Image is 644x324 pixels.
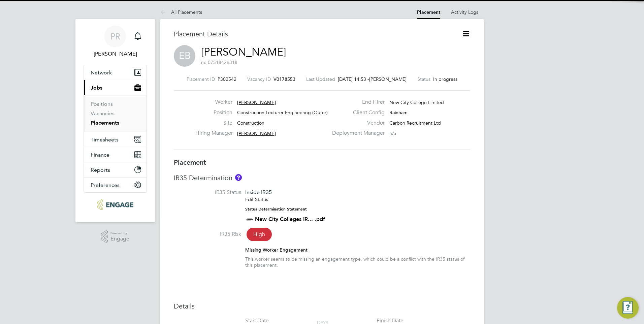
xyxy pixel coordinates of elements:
[245,247,470,253] div: Missing Worker Engagement
[237,130,276,136] span: [PERSON_NAME]
[433,76,457,82] span: In progress
[91,69,112,76] span: Network
[91,85,102,91] span: Jobs
[617,297,639,319] button: Engage Resource Center
[218,76,236,82] span: P302542
[328,109,385,116] label: Client Config
[91,167,110,173] span: Reports
[306,76,335,82] label: Last Updated
[174,231,241,238] label: IR35 Risk
[255,216,325,222] a: New City Colleges IR... .pdf
[389,120,441,126] span: Carbon Recruitment Ltd
[84,199,147,210] a: Go to home page
[110,230,129,236] span: Powered by
[110,236,129,242] span: Engage
[174,45,195,67] span: EB
[328,99,385,106] label: End Hirer
[389,130,396,136] span: n/a
[237,120,264,126] span: Construction
[84,80,147,95] button: Jobs
[174,189,241,196] label: IR35 Status
[389,109,408,116] span: Rainham
[91,110,115,117] a: Vacancies
[110,32,120,41] span: PR
[195,109,232,116] label: Position
[201,59,237,65] span: m: 07518426318
[451,9,478,15] a: Activity Logs
[245,256,470,268] div: This worker seems to be missing an engagement type, which could be a conflict with the IR35 statu...
[75,19,155,222] nav: Main navigation
[273,76,295,82] span: V0178553
[237,109,328,116] span: Construction Lecturer Engineering (Outer)
[84,147,147,162] button: Finance
[201,45,286,59] a: [PERSON_NAME]
[369,76,407,82] span: [PERSON_NAME]
[235,174,242,181] button: About IR35
[245,189,272,195] span: Inside IR35
[84,95,147,132] div: Jobs
[237,99,276,105] span: [PERSON_NAME]
[338,76,369,82] span: [DATE] 14:53 -
[91,136,119,143] span: Timesheets
[84,65,147,80] button: Network
[195,99,232,106] label: Worker
[247,76,271,82] label: Vacancy ID
[187,76,215,82] label: Placement ID
[84,132,147,147] button: Timesheets
[84,177,147,192] button: Preferences
[245,196,268,202] a: Edit Status
[389,99,444,105] span: New City College Limited
[91,152,109,158] span: Finance
[174,158,206,166] b: Placement
[174,173,470,182] h3: IR35 Determination
[328,130,385,137] label: Deployment Manager
[174,302,470,311] h3: Details
[97,199,133,210] img: ncclondon-logo-retina.png
[245,207,307,212] strong: Status Determination Statement
[195,120,232,127] label: Site
[91,182,120,188] span: Preferences
[417,9,440,15] a: Placement
[84,162,147,177] button: Reports
[84,50,147,58] span: Pallvi Raghvani
[91,120,119,126] a: Placements
[101,230,130,243] a: Powered byEngage
[174,30,452,38] h3: Placement Details
[247,228,272,241] span: High
[328,120,385,127] label: Vendor
[417,76,430,82] label: Status
[160,9,202,15] a: All Placements
[195,130,232,137] label: Hiring Manager
[84,26,147,58] a: PR[PERSON_NAME]
[91,101,113,107] a: Positions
